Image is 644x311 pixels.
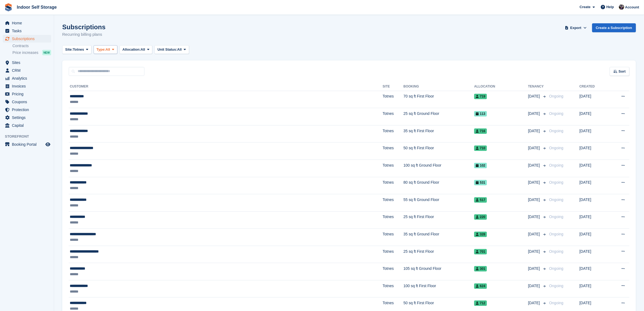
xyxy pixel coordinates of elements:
a: menu [3,59,51,66]
span: All [105,47,110,52]
button: Site: Totnes [62,45,91,54]
td: [DATE] [579,142,608,160]
td: [DATE] [579,194,608,212]
td: 80 sq ft Ground Floor [404,177,474,194]
span: 113 [474,111,487,116]
span: 531 [474,180,487,185]
span: Subscriptions [12,35,44,43]
span: Settings [12,114,44,121]
td: Totnes [383,194,404,212]
img: stora-icon-8386f47178a22dfd0bd8f6a31ec36ba5ce8667c1dd55bd0f319d3a0aa187defe.svg [4,3,12,11]
td: Totnes [383,160,404,177]
button: Unit Status: All [154,45,189,54]
span: Unit Status: [157,47,177,52]
a: Price increases NEW [12,50,51,56]
span: [DATE] [528,163,541,168]
span: [DATE] [528,249,541,254]
td: 35 sq ft First Floor [404,125,474,142]
span: 301 [474,266,487,271]
td: 25 sq ft Ground Floor [404,108,474,125]
span: Ongoing [549,284,563,288]
th: Tenancy [528,82,547,91]
th: Customer [69,82,383,91]
span: [DATE] [528,180,541,185]
span: Storefront [5,134,54,139]
td: 100 sq ft First Floor [404,280,474,297]
span: [DATE] [528,197,541,203]
span: [DATE] [528,214,541,220]
th: Site [383,82,404,91]
td: [DATE] [579,280,608,297]
a: Contracts [12,43,51,48]
span: Ongoing [549,215,563,219]
span: Ongoing [549,266,563,271]
span: 710 [474,145,487,151]
a: menu [3,106,51,114]
td: 105 sq ft Ground Floor [404,263,474,280]
span: CRM [12,67,44,74]
th: Created [579,82,608,91]
td: Totnes [383,142,404,160]
td: Totnes [383,280,404,297]
td: Totnes [383,91,404,108]
span: Ongoing [549,249,563,254]
a: menu [3,19,51,27]
span: 624 [474,283,487,289]
td: Totnes [383,177,404,194]
span: [DATE] [528,231,541,237]
span: [DATE] [528,266,541,271]
button: Export [564,23,588,32]
span: 716 [474,128,487,134]
span: Tasks [12,27,44,35]
a: Create a Subscription [592,23,636,32]
span: Create [580,4,590,10]
span: Protection [12,106,44,114]
span: Ongoing [549,146,563,150]
td: [DATE] [579,177,608,194]
button: Type: All [94,45,117,54]
a: menu [3,67,51,74]
span: Analytics [12,74,44,82]
span: Booking Portal [12,141,44,148]
td: [DATE] [579,125,608,142]
a: menu [3,122,51,129]
span: Ongoing [549,301,563,305]
td: Totnes [383,125,404,142]
span: 102 [474,163,487,168]
span: [DATE] [528,300,541,306]
span: [DATE] [528,93,541,99]
span: Ongoing [549,163,563,167]
span: All [177,47,182,52]
span: All [141,47,145,52]
span: 328 [474,232,487,237]
span: Coupons [12,98,44,106]
span: 712 [474,300,487,306]
td: [DATE] [579,263,608,280]
td: Totnes [383,246,404,263]
td: 100 sq ft Ground Floor [404,160,474,177]
span: [DATE] [528,128,541,134]
span: Invoices [12,82,44,90]
a: menu [3,90,51,98]
span: 701 [474,249,487,254]
td: 50 sq ft First Floor [404,142,474,160]
td: [DATE] [579,229,608,246]
td: 25 sq ft First Floor [404,246,474,263]
span: Ongoing [549,94,563,98]
a: menu [3,35,51,43]
td: Totnes [383,229,404,246]
a: menu [3,141,51,148]
span: Ongoing [549,180,563,184]
span: Allocation: [123,47,141,52]
span: 719 [474,94,487,99]
span: Totnes [73,47,84,52]
td: [DATE] [579,91,608,108]
span: Ongoing [549,232,563,236]
span: [DATE] [528,283,541,289]
span: Sites [12,59,44,66]
div: NEW [42,50,51,55]
a: menu [3,74,51,82]
span: [DATE] [528,111,541,116]
img: Sandra Pomeroy [619,4,624,10]
span: Help [606,4,614,10]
